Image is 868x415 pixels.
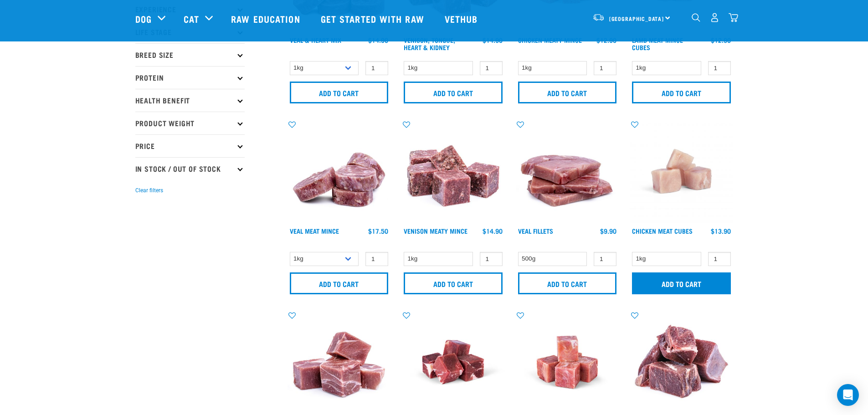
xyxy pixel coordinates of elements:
[630,311,733,414] img: 1181 Wild Venison Meat Cubes Boneless 01
[632,82,731,103] input: Add to cart
[729,13,738,22] img: home-icon@2x.png
[436,0,489,37] a: Vethub
[594,61,616,75] input: 1
[135,66,245,89] p: Protein
[483,227,503,235] div: $14.90
[518,229,553,232] a: Veal Fillets
[480,252,503,266] input: 1
[135,12,152,26] a: Dog
[135,157,245,180] p: In Stock / Out Of Stock
[135,134,245,157] p: Price
[708,252,731,266] input: 1
[594,252,616,266] input: 1
[609,17,664,20] span: [GEOGRAPHIC_DATA]
[632,229,693,232] a: Chicken Meat Cubes
[404,82,503,103] input: Add to cart
[630,120,733,223] img: Chicken meat
[135,186,163,195] button: Clear filters
[711,227,731,235] div: $13.90
[184,12,199,26] a: Cat
[518,272,617,294] input: Add to cart
[288,311,391,414] img: 1184 Wild Goat Meat Cubes Boneless 01
[401,120,505,223] img: 1117 Venison Meat Mince 01
[600,227,616,235] div: $9.90
[222,0,311,37] a: Raw Education
[708,61,731,75] input: 1
[365,252,388,266] input: 1
[710,13,719,22] img: user.png
[837,384,859,406] div: Open Intercom Messenger
[480,61,503,75] input: 1
[404,229,467,232] a: Venison Meaty Mince
[312,0,436,37] a: Get started with Raw
[401,311,505,414] img: Sheep Meat
[368,227,388,235] div: $17.50
[290,272,389,294] input: Add to cart
[516,311,619,414] img: Veal Meat Cubes8454
[516,120,619,223] img: Stack Of Raw Veal Fillets
[518,82,617,103] input: Add to cart
[135,112,245,134] p: Product Weight
[365,61,388,75] input: 1
[135,43,245,66] p: Breed Size
[592,13,605,21] img: van-moving.png
[404,272,503,294] input: Add to cart
[135,89,245,112] p: Health Benefit
[290,229,339,232] a: Veal Meat Mince
[288,120,391,223] img: 1160 Veal Meat Mince Medallions 01
[632,272,731,294] input: Add to cart
[692,13,700,22] img: home-icon-1@2x.png
[290,82,389,103] input: Add to cart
